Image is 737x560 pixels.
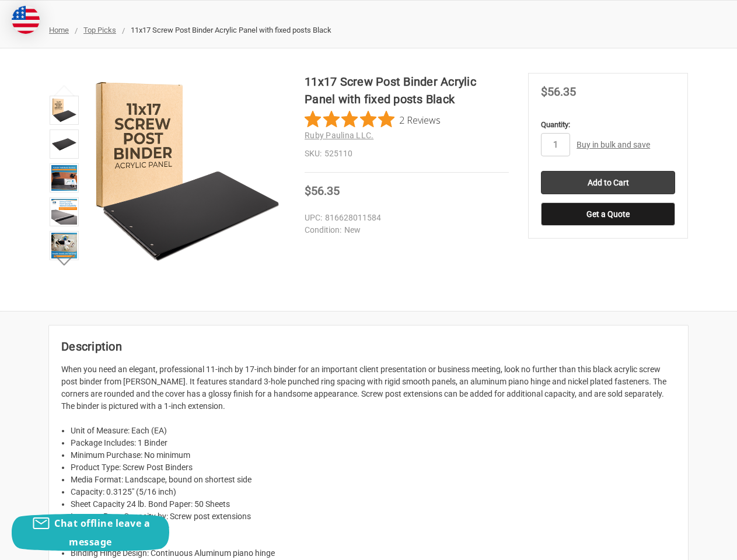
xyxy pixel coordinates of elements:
span: $56.35 [305,184,340,198]
button: Next [47,248,82,271]
dt: UPC: [305,212,322,224]
span: 2 Reviews [399,111,441,128]
a: Home [49,26,69,34]
dd: 816628011584 [305,212,504,224]
label: Quantity: [541,119,675,131]
dt: SKU: [305,148,322,160]
button: Rated 5 out of 5 stars from 2 reviews. Jump to reviews. [305,111,441,128]
li: Package Includes: 1 Binder [71,437,676,449]
li: Product Type: Screw Post Binders [71,461,676,474]
button: Chat offline leave a message [12,514,169,551]
li: Sheet Size: Tabloid / Ledger [71,523,676,535]
button: Previous [47,79,82,102]
a: Buy in bulk and save [577,140,650,149]
li: Capacity: 0.3125" (5/16 inch) [71,486,676,498]
img: 11x17 Screw Post Binder Acrylic Panel with fixed posts Black [51,233,77,258]
span: $56.35 [541,85,576,99]
dd: New [305,224,504,236]
img: 11x17 Screw Post Binder Acrylic Panel with fixed posts Black [51,131,77,157]
li: Binding Hinge Design: Continuous Aluminum piano hinge [71,547,676,559]
li: Media Format: Landscape, bound on shortest side [71,474,676,486]
img: 11x17 Screw Post Binder Acrylic Panel with fixed posts Black [51,199,77,225]
p: When you need an elegant, professional 11-inch by 17-inch binder for an important client presenta... [61,363,676,412]
img: 11x17 Screw Post Binder Acrylic Panel with fixed posts Black [51,97,77,123]
li: Increase Page Capacity by: Screw post extensions [71,510,676,523]
li: Unit of Measure: Each (EA) [71,425,676,437]
a: Top Picks [83,26,116,34]
li: Sheet Standard: 11" x 17" [71,535,676,547]
input: Add to Cart [541,171,675,194]
img: duty and tax information for United States [12,6,40,34]
span: Chat offline leave a message [54,517,150,548]
h1: 11x17 Screw Post Binder Acrylic Panel with fixed posts Black [305,73,509,108]
li: Minimum Purchase: No minimum [71,449,676,461]
li: Sheet Capacity 24 lb. Bond Paper: 50 Sheets [71,498,676,510]
img: Ruby Paulina 11x17 1" Angle-D Ring, White Acrylic Binder (515180) [51,165,77,191]
span: 11x17 Screw Post Binder Acrylic Panel with fixed posts Black [131,26,331,34]
a: Ruby Paulina LLC. [305,131,373,140]
img: 11x17 Screw Post Binder Acrylic Panel with fixed posts Black [89,73,285,269]
h2: Description [61,338,676,355]
button: Get a Quote [541,202,675,226]
dt: Condition: [305,224,341,236]
dd: 525110 [305,148,509,160]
